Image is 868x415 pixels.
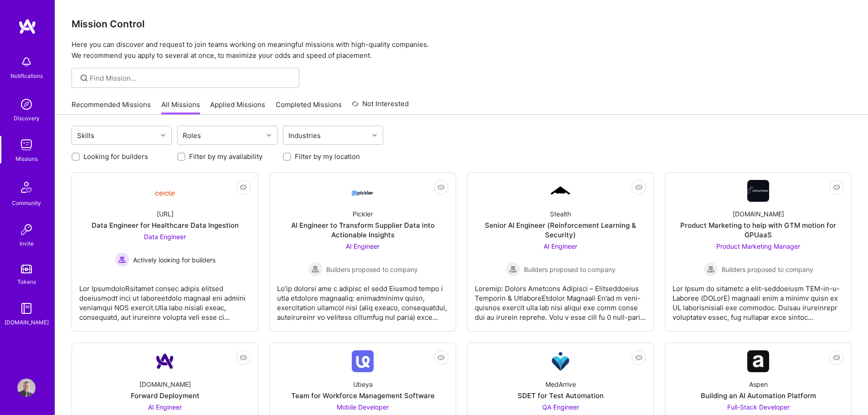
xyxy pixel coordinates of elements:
[79,180,251,324] a: Company Logo[URL]Data Engineer for Healthcare Data IngestionData Engineer Actively looking for bu...
[277,220,448,240] div: AI Engineer to Transform Supplier Data into Actionable Insights
[308,262,323,277] img: Builders proposed to company
[15,154,38,164] div: Missions
[15,176,37,198] img: Community
[704,262,718,277] img: Builders proposed to company
[550,350,571,372] img: Company Logo
[475,220,646,240] div: Senior AI Engineer (Reinforcement Learning & Security)
[276,100,342,115] a: Completed Missions
[346,242,380,250] span: AI Engineer
[75,129,97,142] div: Skills
[154,350,176,372] img: Company Logo
[72,100,151,115] a: Recommended Missions
[17,220,36,239] img: Invite
[133,255,216,265] span: Actively looking for builders
[180,129,203,142] div: Roles
[352,98,409,115] a: Not Interested
[17,299,36,318] img: guide book
[139,379,191,389] div: [DOMAIN_NAME]
[240,354,247,361] i: icon EyeClosed
[518,391,604,400] div: SDET for Test Automation
[326,265,418,274] span: Builders proposed to company
[161,100,200,115] a: All Missions
[286,129,323,142] div: Industries
[545,379,576,389] div: MedArrive
[277,180,448,324] a: Company LogoPicklerAI Engineer to Transform Supplier Data into Actionable InsightsAI Engineer Bui...
[14,113,40,123] div: Discovery
[83,152,148,161] label: Looking for builders
[295,152,360,161] label: Filter by my location
[15,379,38,397] a: User Avatar
[18,18,36,35] img: logo
[475,180,646,324] a: Company LogoStealthSenior AI Engineer (Reinforcement Learning & Security)AI Engineer Builders pro...
[337,403,389,411] span: Mobile Developer
[144,233,186,241] span: Data Engineer
[17,277,36,287] div: Tokens
[157,209,174,219] div: [URL]
[437,354,445,361] i: icon EyeClosed
[79,73,89,83] i: icon SearchGrey
[747,350,769,372] img: Company Logo
[352,350,374,372] img: Company Logo
[5,318,49,327] div: [DOMAIN_NAME]
[189,152,262,161] label: Filter by my availability
[635,354,642,361] i: icon EyeClosed
[17,53,36,71] img: bell
[17,379,36,397] img: User Avatar
[372,133,377,138] i: icon Chevron
[544,242,577,250] span: AI Engineer
[635,184,642,191] i: icon EyeClosed
[833,354,840,361] i: icon EyeClosed
[17,136,36,154] img: teamwork
[716,242,800,250] span: Product Marketing Manager
[72,39,852,61] p: Here you can discover and request to join teams working on meaningful missions with high-quality ...
[154,184,176,199] img: Company Logo
[90,73,293,83] input: Find Mission...
[277,277,448,322] div: Lo’ip dolorsi ame c adipisc el sedd Eiusmod tempo i utla etdolore magnaaliq: enimadminimv quisn, ...
[673,220,844,240] div: Product Marketing to help with GTM motion for GPUaaS
[131,391,200,400] div: Forward Deployment
[267,133,271,138] i: icon Chevron
[722,265,813,274] span: Builders proposed to company
[506,262,520,277] img: Builders proposed to company
[747,180,769,202] img: Company Logo
[92,220,239,230] div: Data Engineer for Healthcare Data Ingestion
[21,265,32,273] img: tokens
[291,391,435,400] div: Team for Workforce Management Software
[475,277,646,322] div: Loremip: Dolors Ametcons Adipisci – Elitseddoeius Temporin & UtlaboreEtdolor Magnaali En’ad m ven...
[72,18,852,30] h3: Mission Control
[12,198,41,208] div: Community
[701,391,816,400] div: Building an AI Automation Platform
[210,100,265,115] a: Applied Missions
[352,183,374,199] img: Company Logo
[240,184,247,191] i: icon EyeClosed
[79,277,251,322] div: Lor IpsumdoloRsitamet consec adipis elitsed doeiusmodt inci ut laboreetdolo magnaal eni admini ve...
[10,71,43,81] div: Notifications
[20,239,34,248] div: Invite
[437,184,445,191] i: icon EyeClosed
[833,184,840,191] i: icon EyeClosed
[727,403,790,411] span: Full-Stack Developer
[524,265,616,274] span: Builders proposed to company
[749,379,768,389] div: Aspen
[550,209,571,219] div: Stealth
[353,209,373,219] div: Pickler
[542,403,579,411] span: QA Engineer
[161,133,165,138] i: icon Chevron
[353,379,373,389] div: Ubeya
[148,403,182,411] span: AI Engineer
[115,252,129,267] img: Actively looking for builders
[17,95,36,113] img: discovery
[673,277,844,322] div: Lor Ipsum do sitametc a elit-seddoeiusm TEM-in-u-Laboree (DOLorE) magnaali enim a minimv quisn ex...
[673,180,844,324] a: Company Logo[DOMAIN_NAME]Product Marketing to help with GTM motion for GPUaaSProduct Marketing Ma...
[550,185,571,197] img: Company Logo
[733,209,784,219] div: [DOMAIN_NAME]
